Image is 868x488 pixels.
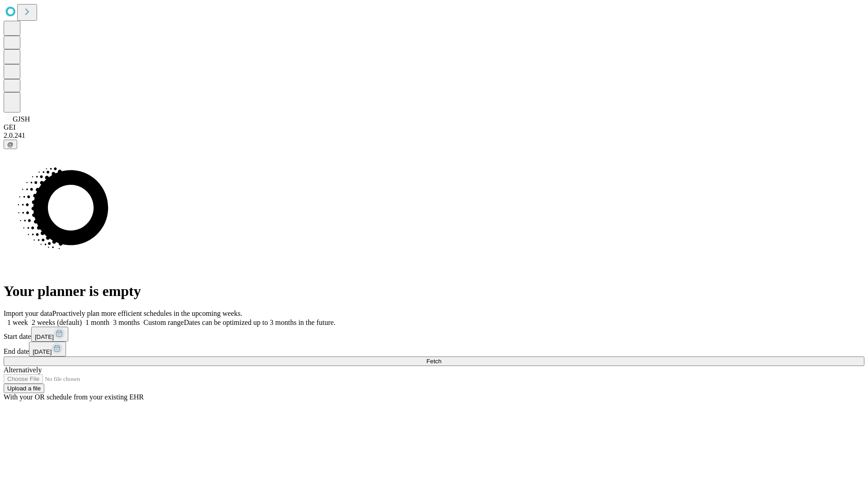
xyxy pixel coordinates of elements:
span: 1 week [7,319,28,326]
button: [DATE] [31,327,68,342]
span: GJSH [13,115,30,123]
span: With your OR schedule from your existing EHR [4,393,144,401]
div: 2.0.241 [4,131,864,140]
span: Alternatively [4,366,42,374]
span: @ [7,141,14,148]
span: Proactively plan more efficient schedules in the upcoming weeks. [52,310,242,317]
span: Dates can be optimized up to 3 months in the future. [184,319,335,326]
button: @ [4,140,17,149]
span: Fetch [426,358,441,365]
div: Start date [4,327,864,342]
span: 3 months [113,319,140,326]
span: Import your data [4,310,52,317]
span: [DATE] [35,333,54,340]
span: Custom range [143,319,184,326]
button: Fetch [4,357,864,366]
div: GEI [4,123,864,131]
span: 1 month [85,319,109,326]
h1: Your planner is empty [4,283,864,300]
span: 2 weeks (default) [32,319,82,326]
div: End date [4,342,864,357]
button: [DATE] [29,342,66,357]
button: Upload a file [4,384,44,393]
span: [DATE] [33,348,52,355]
